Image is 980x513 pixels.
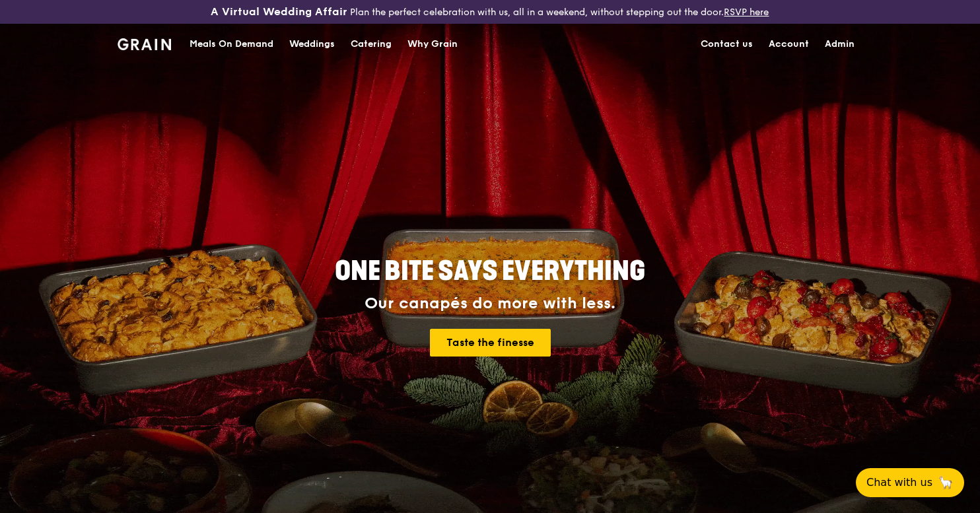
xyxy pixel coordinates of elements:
a: Account [761,24,817,64]
a: Weddings [281,24,343,64]
img: Grain [118,38,171,50]
span: ONE BITE SAYS EVERYTHING [335,256,645,287]
div: Plan the perfect celebration with us, all in a weekend, without stepping out the door. [163,5,816,18]
div: Our canapés do more with less. [252,294,728,313]
a: RSVP here [724,7,769,18]
a: Taste the finesse [430,329,551,357]
button: Chat with us🦙 [856,468,964,497]
a: Contact us [693,24,761,64]
div: Weddings [289,24,335,64]
a: Why Grain [400,24,466,64]
span: 🦙 [938,475,954,491]
span: Chat with us [866,475,932,491]
h3: A Virtual Wedding Affair [211,5,347,18]
a: Catering [343,24,400,64]
a: Admin [817,24,862,64]
a: GrainGrain [118,23,171,63]
div: Catering [351,24,392,64]
div: Why Grain [407,24,458,64]
div: Meals On Demand [190,24,273,64]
